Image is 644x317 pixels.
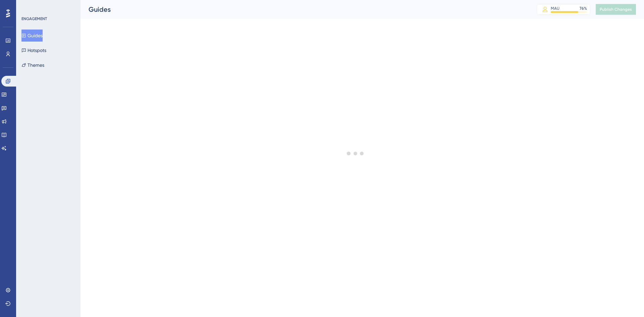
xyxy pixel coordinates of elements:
[21,30,43,42] button: Guides
[551,6,559,11] div: MAU
[21,16,47,21] div: ENGAGEMENT
[21,44,46,56] button: Hotspots
[21,59,44,71] button: Themes
[580,6,587,11] div: 76 %
[596,4,636,15] button: Publish Changes
[600,7,632,12] span: Publish Changes
[89,5,520,14] div: Guides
